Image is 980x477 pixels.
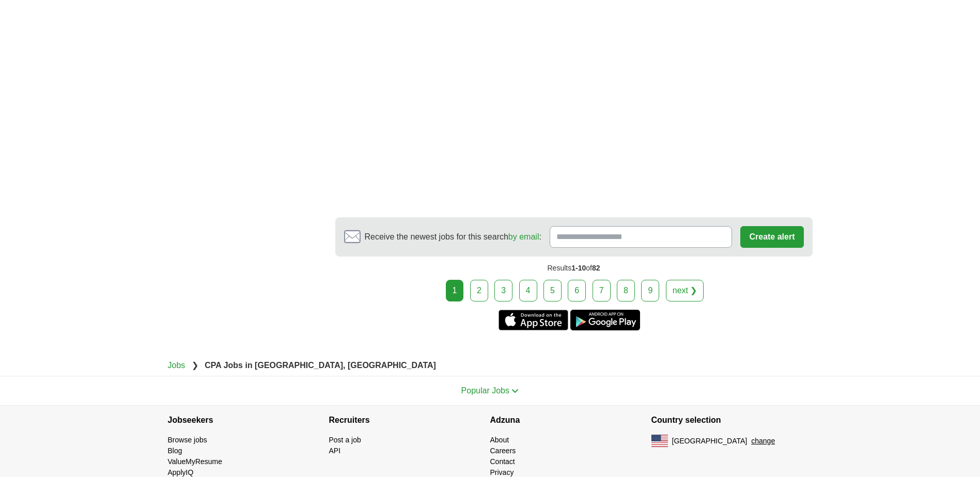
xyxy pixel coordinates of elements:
span: [GEOGRAPHIC_DATA] [672,436,748,447]
a: Jobs [168,361,185,370]
a: 3 [494,280,512,301]
a: by email [508,232,539,241]
a: 7 [593,280,611,301]
button: Create alert [740,226,803,248]
a: 9 [641,280,659,301]
a: Careers [490,447,516,455]
span: ❯ [192,361,198,370]
a: 5 [543,280,562,301]
a: 4 [519,280,537,301]
div: 1 [446,280,464,301]
strong: CPA Jobs in [GEOGRAPHIC_DATA], [GEOGRAPHIC_DATA] [205,361,436,370]
a: ValueMyResume [168,457,223,466]
a: ApplyIQ [168,468,194,476]
span: 1-10 [571,264,586,272]
a: Get the Android app [570,310,640,330]
a: API [329,447,341,455]
a: 2 [470,280,488,301]
span: 82 [592,264,600,272]
span: Receive the newest jobs for this search : [365,231,541,243]
a: Contact [490,457,515,466]
img: US flag [651,435,668,447]
img: toggle icon [511,389,519,393]
a: About [490,436,509,444]
div: Results of [335,257,813,280]
a: Browse jobs [168,436,207,444]
a: 8 [617,280,635,301]
a: Privacy [490,468,514,476]
a: Blog [168,447,182,455]
button: change [751,436,775,447]
h4: Country selection [651,406,813,435]
a: Post a job [329,436,361,444]
span: Popular Jobs [461,386,509,395]
a: Get the iPhone app [499,310,568,330]
a: 6 [568,280,586,301]
a: next ❯ [666,280,704,301]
